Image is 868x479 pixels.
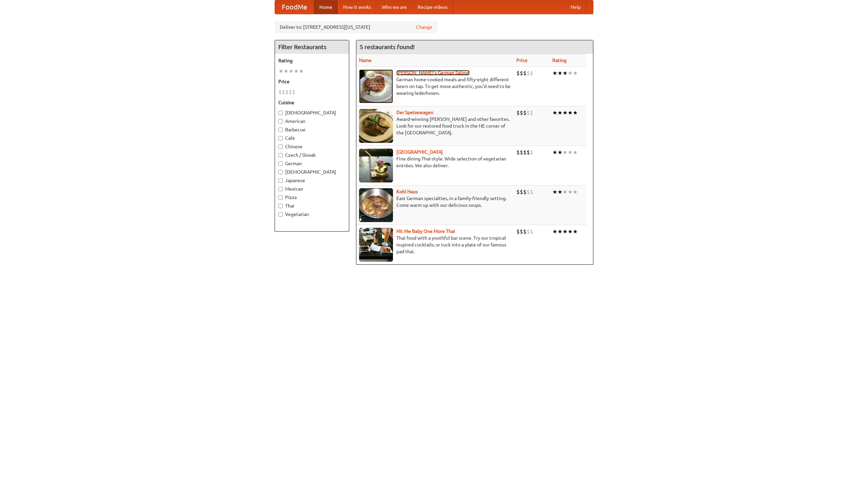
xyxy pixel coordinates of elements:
li: ★ [552,228,557,235]
li: ★ [552,69,557,77]
li: ★ [552,188,557,196]
li: ★ [557,69,563,77]
input: Vegetarian [278,212,283,217]
label: Pizza [278,194,346,201]
a: How it works [338,0,376,14]
li: $ [285,88,289,96]
li: $ [520,69,523,77]
li: ★ [568,228,573,235]
a: Kohl Haus [396,189,418,194]
a: [PERSON_NAME]'s German Saloon [396,70,470,75]
li: ★ [563,69,568,77]
li: ★ [568,69,573,77]
li: ★ [573,69,578,77]
li: ★ [573,228,578,235]
label: Vegetarian [278,211,346,218]
li: $ [516,69,520,77]
label: [DEMOGRAPHIC_DATA] [278,109,346,116]
label: [DEMOGRAPHIC_DATA] [278,169,346,175]
li: ★ [568,149,573,156]
li: $ [278,88,282,96]
label: Cafe [278,135,346,141]
li: $ [527,69,530,77]
input: Thai [278,204,283,208]
a: Help [565,0,586,14]
li: ★ [283,67,289,75]
input: American [278,119,283,124]
li: $ [520,149,523,156]
li: $ [530,149,533,156]
a: FoodMe [275,0,314,14]
img: kohlhaus.jpg [359,188,393,222]
a: Recipe videos [412,0,453,14]
li: ★ [563,188,568,196]
li: $ [282,88,285,96]
input: German [278,161,283,166]
p: East German specialties, in a family-friendly setting. Come warm up with our delicious soups. [359,195,511,209]
p: Thai food with a youthful bar scene. Try our tropical inspired cocktails, or tuck into a plate of... [359,235,511,255]
li: ★ [563,109,568,116]
input: Chinese [278,145,283,149]
h5: Cuisine [278,99,346,106]
li: $ [516,149,520,156]
input: Cafe [278,136,283,140]
a: Who we are [376,0,412,14]
li: ★ [557,228,563,235]
li: ★ [278,67,283,75]
li: $ [523,188,527,196]
input: [DEMOGRAPHIC_DATA] [278,111,283,115]
a: Der Speisewagen [396,110,433,115]
li: $ [530,228,533,235]
label: Mexican [278,186,346,192]
li: ★ [289,67,294,75]
p: Fine dining Thai-style. Wide selection of vegetarian entrées. We also deliver. [359,155,511,169]
li: ★ [557,149,563,156]
label: Chinese [278,143,346,150]
img: speisewagen.jpg [359,109,393,143]
li: ★ [573,109,578,116]
li: $ [527,149,530,156]
input: Japanese [278,178,283,183]
input: Pizza [278,195,283,200]
li: $ [530,109,533,116]
p: German home-cooked meals and fifty-eight different beers on tap. To get more authentic, you'd nee... [359,76,511,96]
li: $ [289,88,292,96]
img: esthers.jpg [359,69,393,103]
a: [GEOGRAPHIC_DATA] [396,149,443,155]
li: $ [527,109,530,116]
input: Barbecue [278,128,283,132]
li: $ [516,188,520,196]
li: ★ [299,67,304,75]
input: Czech / Slovak [278,153,283,157]
label: German [278,160,346,167]
label: Czech / Slovak [278,152,346,158]
li: ★ [568,188,573,196]
li: $ [516,109,520,116]
li: $ [523,149,527,156]
li: $ [516,228,520,235]
li: ★ [573,149,578,156]
li: $ [520,228,523,235]
li: ★ [557,109,563,116]
label: Thai [278,202,346,209]
li: $ [523,228,527,235]
h4: Filter Restaurants [275,40,349,54]
a: Name [359,58,372,63]
input: [DEMOGRAPHIC_DATA] [278,170,283,174]
li: ★ [563,228,568,235]
li: $ [527,188,530,196]
li: ★ [563,149,568,156]
a: Hit Me Baby One More Thai [396,228,455,234]
img: babythai.jpg [359,228,393,262]
label: Japanese [278,177,346,184]
li: ★ [552,109,557,116]
a: Change [416,24,432,30]
li: ★ [557,188,563,196]
li: ★ [552,149,557,156]
li: $ [520,109,523,116]
li: $ [530,69,533,77]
